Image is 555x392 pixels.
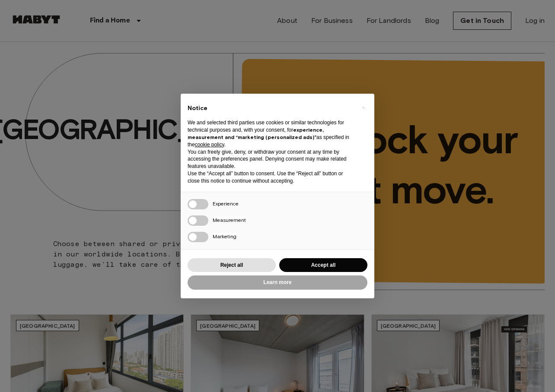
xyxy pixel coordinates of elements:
[213,233,236,240] span: Marketing
[213,217,246,223] span: Measurement
[195,142,224,148] a: cookie policy
[188,275,367,290] button: Learn more
[213,200,239,207] span: Experience
[362,102,365,113] span: ×
[356,101,370,114] button: Close this notice
[188,149,354,170] p: You can freely give, deny, or withdraw your consent at any time by accessing the preferences pane...
[188,119,354,148] p: We and selected third parties use cookies or similar technologies for technical purposes and, wit...
[188,170,354,185] p: Use the “Accept all” button to consent. Use the “Reject all” button or close this notice to conti...
[188,104,354,113] h2: Notice
[279,258,367,272] button: Accept all
[188,258,276,272] button: Reject all
[188,126,324,140] strong: experience, measurement and “marketing (personalized ads)”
